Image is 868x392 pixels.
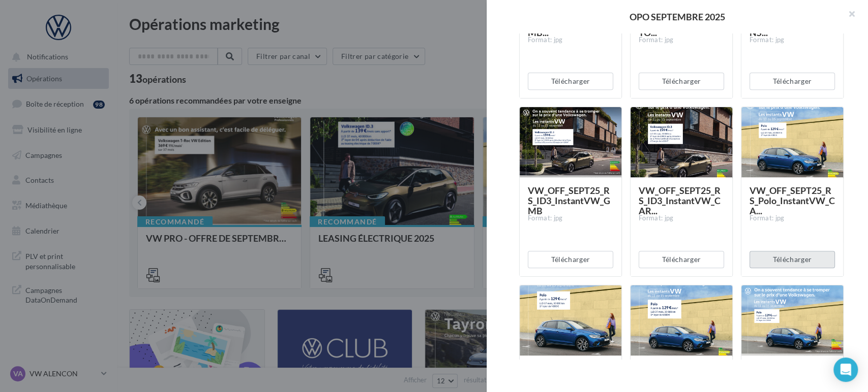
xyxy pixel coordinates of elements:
button: Télécharger [639,73,724,90]
span: VW_OFF_SEPT25_RS_ID3_InstantVW_CAR... [639,185,721,216]
span: VW_OFF_SEPT25_RS_Polo_InstantVW_CA... [750,185,835,216]
div: Format: jpg [639,36,724,45]
div: Format: jpg [528,214,613,223]
span: VW_OFF_SEPT25_RS_ID3_InstantVW_GMB [528,185,610,216]
button: Télécharger [750,73,835,90]
button: Télécharger [528,251,613,268]
div: Format: jpg [639,214,724,223]
div: Format: jpg [528,36,613,45]
div: Format: jpg [750,214,835,223]
div: Open Intercom Messenger [833,357,858,382]
div: Format: jpg [750,36,835,45]
button: Télécharger [639,251,724,268]
div: OPO SEPTEMBRE 2025 [503,12,852,21]
button: Télécharger [528,73,613,90]
button: Télécharger [750,251,835,268]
